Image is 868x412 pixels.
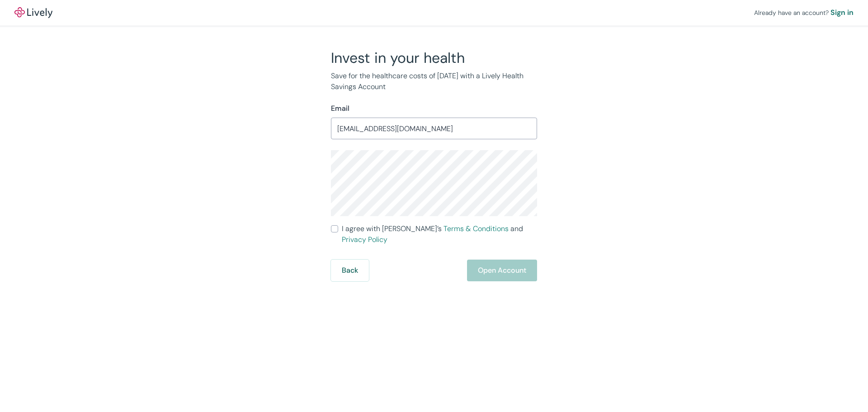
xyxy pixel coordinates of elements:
button: Back [331,260,369,281]
img: Lively [14,7,52,18]
h2: Invest in your health [331,49,537,67]
p: Save for the healthcare costs of [DATE] with a Lively Health Savings Account [331,71,537,92]
div: Already have an account? [754,7,854,18]
label: Email [331,103,349,114]
a: Terms & Conditions [443,224,509,233]
a: Privacy Policy [342,235,387,244]
a: Sign in [830,7,854,18]
span: I agree with [PERSON_NAME]’s and [342,223,537,245]
a: LivelyLively [14,7,52,18]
